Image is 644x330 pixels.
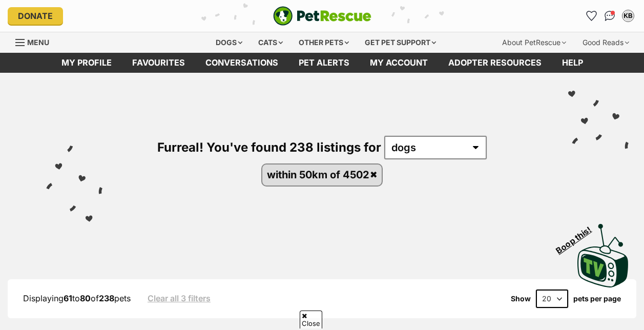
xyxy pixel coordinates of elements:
[80,293,91,303] strong: 80
[511,295,531,303] span: Show
[15,32,56,51] a: Menu
[288,53,360,73] a: Pet alerts
[575,32,636,53] div: Good Reads
[360,53,438,73] a: My account
[262,164,382,185] a: within 50km of 4502
[157,140,381,155] span: Furreal! You've found 238 listings for
[51,53,122,73] a: My profile
[122,53,195,73] a: Favourites
[292,32,356,53] div: Other pets
[577,224,629,287] img: PetRescue TV logo
[495,32,573,53] div: About PetRescue
[583,8,599,24] a: Favourites
[552,53,593,73] a: Help
[99,293,114,303] strong: 238
[577,215,629,290] a: Boop this!
[605,11,615,21] img: chat-41dd97257d64d25036548639549fe6c8038ab92f7586957e7f3b1b290dea8141.svg
[251,32,290,53] div: Cats
[273,6,371,26] img: logo-e224e6f780fb5917bec1dbf3a21bbac754714ae5b6737aabdf751b685950b380.svg
[554,218,601,255] span: Boop this!
[623,11,633,21] div: KB
[601,8,618,24] a: Conversations
[300,311,322,328] span: Close
[148,294,211,303] a: Clear all 3 filters
[583,8,636,24] ul: Account quick links
[620,8,636,24] button: My account
[64,293,72,303] strong: 61
[8,7,63,25] a: Donate
[195,53,288,73] a: conversations
[23,293,131,303] span: Displaying to of pets
[27,38,49,47] span: Menu
[573,295,621,303] label: pets per page
[438,53,552,73] a: Adopter resources
[358,32,443,53] div: Get pet support
[273,6,371,26] a: PetRescue
[209,32,250,53] div: Dogs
